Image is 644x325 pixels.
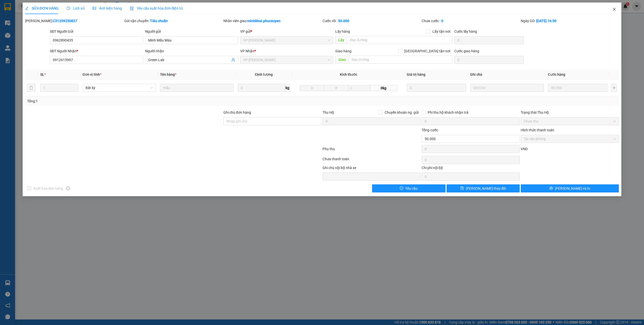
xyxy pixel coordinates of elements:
div: VP gửi [240,29,333,34]
b: C31209250827 [53,19,77,23]
input: C [348,85,370,91]
input: Cước lấy hàng [454,36,524,44]
span: 0kg [370,85,397,91]
div: SĐT Người Nhận [50,48,143,54]
span: Yêu cầu xuất hóa đơn điện tử [130,6,183,10]
span: Yêu cầu [405,186,418,191]
span: Bất kỳ [86,84,153,92]
button: delete [27,84,35,92]
span: clock-circle [67,7,70,10]
span: Lịch sử [67,6,85,10]
span: info-circle [66,187,70,190]
input: 0 [407,84,466,92]
span: user-add [231,58,235,62]
span: Thu Hộ [323,110,334,114]
input: Ghi chú đơn hàng [223,117,321,125]
div: Chưa thanh toán [322,156,421,165]
input: Dọc đường [347,36,452,44]
span: printer [549,186,553,190]
span: Tại văn phòng [524,135,616,143]
span: Phí thu hộ khách nhận trả [426,110,470,115]
b: Tiêu chuẩn [150,19,168,23]
span: Kích thước [340,72,357,76]
button: Close [607,3,621,17]
button: save[PERSON_NAME] thay đổi [447,184,520,192]
label: Cước giao hàng [454,49,479,53]
span: Giao [335,56,349,64]
span: Giao hàng [335,49,351,53]
span: VP Nhận [240,49,254,53]
span: kg [285,84,290,92]
span: VP Hạ Long [243,36,330,44]
span: Lấy hàng [335,29,350,33]
button: plus [611,84,617,92]
span: [PERSON_NAME] thay đổi [466,186,506,191]
span: edit [25,7,29,10]
span: Giá trị hàng [407,72,425,76]
input: R [324,85,348,91]
div: Người nhận [145,48,238,54]
div: Gói vận chuyển: [124,18,222,24]
span: Chưa thu [524,117,616,125]
th: Ghi chú [468,70,546,79]
span: SỬA ĐƠN HÀNG [25,6,59,10]
span: save [460,186,464,190]
label: Hình thức thanh toán [521,128,554,132]
span: close [612,7,616,11]
span: [PERSON_NAME] và In [555,186,590,191]
span: Lấy [335,36,347,44]
span: Đơn vị tính [83,72,101,76]
div: Người gửi [145,29,238,34]
input: Ghi Chú [470,84,544,92]
span: VP Minh Khai [243,56,330,64]
b: minhkhai.phucxuyen [247,19,280,23]
div: Phụ thu [322,146,421,155]
button: exclamation-circleYêu cầu [372,184,446,192]
div: [PERSON_NAME]: [25,18,123,24]
div: Trạng thái Thu Hộ [521,110,619,115]
label: Ghi chú đơn hàng [223,110,251,114]
input: 0 [548,84,607,92]
span: Ảnh kiện hàng [93,6,122,10]
input: D [300,85,324,91]
div: Chi phí nội bộ [422,165,520,173]
b: 50.000 [338,19,349,23]
div: Chưa cước : [422,18,520,24]
div: Tổng: 1 [27,98,248,104]
div: Nhân viên giao: [223,18,321,24]
img: icon [130,7,134,11]
button: printer[PERSON_NAME] và In [521,184,619,192]
span: picture [93,7,96,10]
label: Cước lấy hàng [454,29,477,33]
span: VND [521,147,528,151]
b: 0 [441,19,443,23]
div: Ghi chú nội bộ nhà xe [323,165,421,173]
span: Chuyển khoản ng. gửi [383,110,421,115]
span: Định lượng [255,72,273,76]
input: VD: Bàn, Ghế [160,84,233,92]
span: Tên hàng [160,72,176,76]
span: SL [40,72,44,76]
input: Dọc đường [349,56,452,64]
span: Tổng cước [422,128,438,132]
span: [GEOGRAPHIC_DATA] tận nơi [402,48,452,54]
input: Cước giao hàng [454,56,524,64]
span: Lấy tận nơi [430,29,452,34]
span: Cước hàng [548,72,565,76]
b: [DATE] 16:50 [536,19,556,23]
div: Ngày GD: [521,18,619,24]
div: Cước rồi : [323,18,421,24]
span: Xuất hóa đơn hàng [31,186,65,191]
span: exclamation-circle [400,186,403,190]
div: SĐT Người Gửi [50,29,143,34]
